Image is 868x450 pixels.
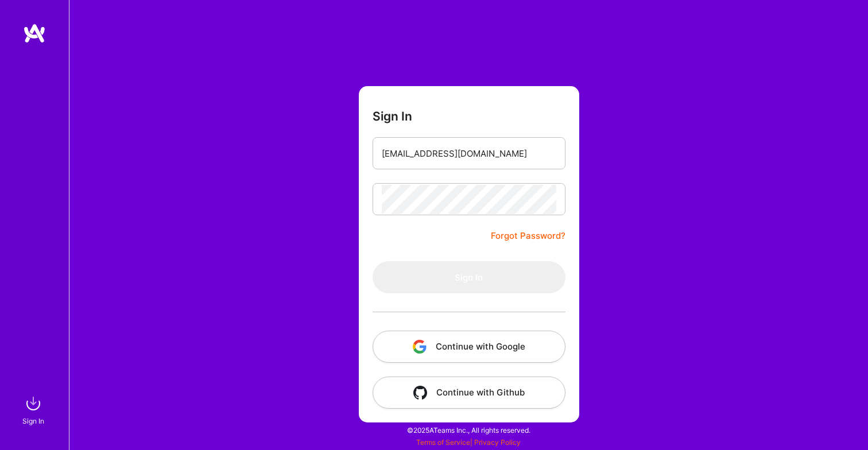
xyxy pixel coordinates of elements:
[22,415,44,427] div: Sign In
[474,438,521,447] a: Privacy Policy
[24,392,45,427] a: sign inSign In
[23,23,46,44] img: logo
[413,340,427,354] img: icon
[416,438,521,447] span: |
[69,416,868,444] div: © 2025 ATeams Inc., All rights reserved.
[382,139,556,168] input: Email...
[413,386,427,399] img: icon
[373,377,565,409] button: Continue with Github
[416,438,470,447] a: Terms of Service
[22,392,45,415] img: sign in
[491,229,565,243] a: Forgot Password?
[373,109,412,123] h3: Sign In
[373,261,565,293] button: Sign In
[373,331,565,363] button: Continue with Google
